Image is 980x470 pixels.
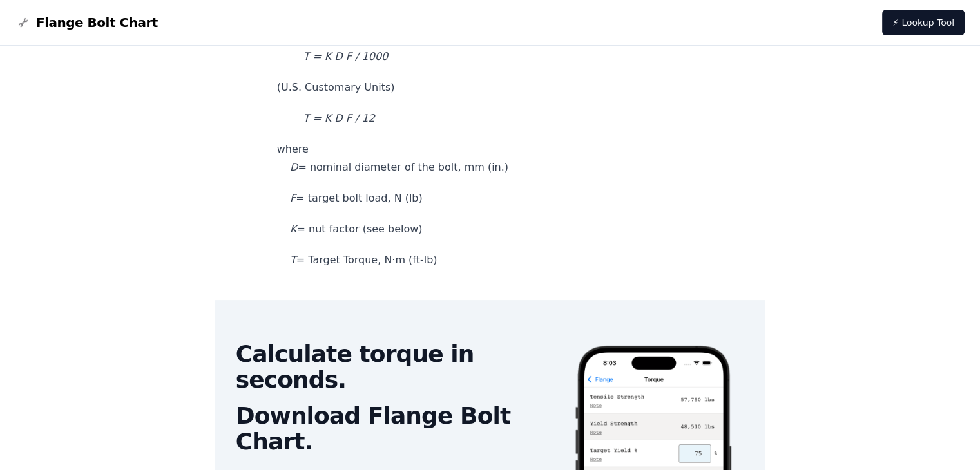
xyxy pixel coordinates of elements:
a: ⚡ Lookup Tool [882,10,965,35]
h2: Download Flange Bolt Chart. [236,403,553,455]
p: = Target Torque, N·m (ft-lb) [277,251,704,269]
a: Flange Bolt Chart LogoFlange Bolt Chart [15,14,158,32]
p: = nut factor (see below) [277,220,704,238]
em: T = K D F / 12 [303,112,374,124]
p: where = nominal diameter of the bolt, mm (in.) [277,140,704,176]
em: T [290,254,296,266]
p: = target bolt load, N (lb) [277,189,704,207]
h2: Calculate torque in seconds. [236,341,553,393]
em: F [290,192,296,204]
em: T = K D F / 1000 [303,50,388,62]
img: Flange Bolt Chart Logo [15,15,31,30]
em: K [290,223,297,235]
span: Flange Bolt Chart [36,14,158,32]
em: D [290,161,298,173]
p: (U.S. Customary Units) [277,79,704,97]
